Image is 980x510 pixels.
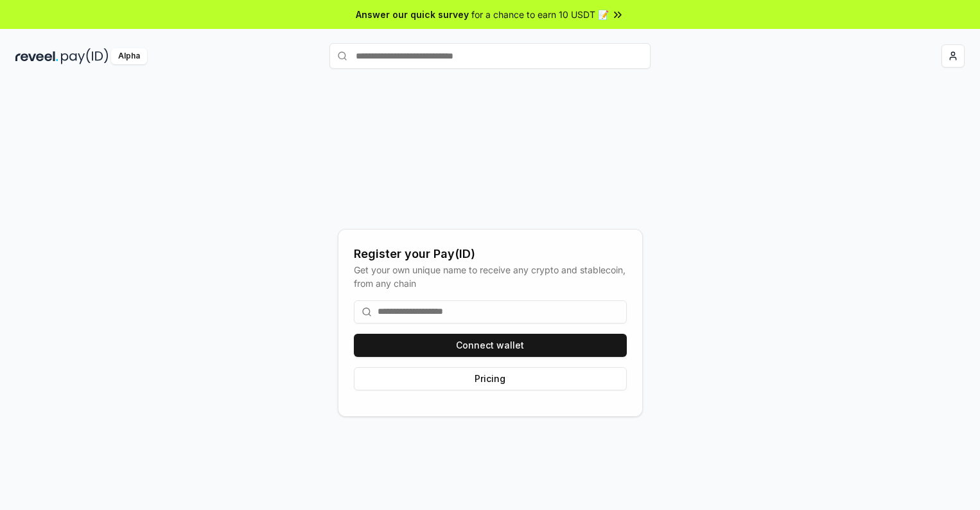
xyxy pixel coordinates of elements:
button: Connect wallet [354,334,627,357]
span: for a chance to earn 10 USDT 📝 [471,8,609,21]
img: reveel_dark [15,48,58,64]
img: pay_id [61,48,109,64]
div: Get your own unique name to receive any crypto and stablecoin, from any chain [354,263,627,290]
div: Register your Pay(ID) [354,245,627,263]
div: Alpha [111,48,147,64]
button: Pricing [354,367,627,390]
span: Answer our quick survey [356,8,469,21]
